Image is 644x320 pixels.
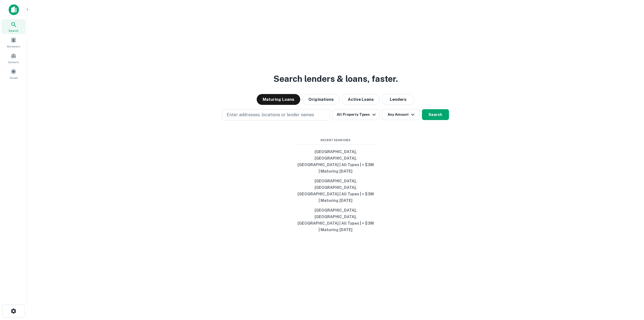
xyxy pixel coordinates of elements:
[382,109,420,120] button: Any Amount
[8,60,19,64] span: Contacts
[2,35,25,50] a: Borrowers
[2,19,25,34] a: Search
[227,112,314,118] p: Enter addresses, locations or lender names
[295,205,376,235] button: [GEOGRAPHIC_DATA], [GEOGRAPHIC_DATA], [GEOGRAPHIC_DATA] | All Types | > $3M | Maturing [DATE]
[273,72,398,85] h3: Search lenders & loans, faster.
[10,76,18,80] span: Saved
[342,94,380,105] button: Active Loans
[9,4,19,15] img: capitalize-icon.png
[332,109,379,120] button: All Property Types
[257,94,300,105] button: Maturing Loans
[295,147,376,176] button: [GEOGRAPHIC_DATA], [GEOGRAPHIC_DATA], [GEOGRAPHIC_DATA] | All Types | > $3M | Maturing [DATE]
[302,94,340,105] button: Originations
[295,176,376,205] button: [GEOGRAPHIC_DATA], [GEOGRAPHIC_DATA], [GEOGRAPHIC_DATA] | All Types | > $3M | Maturing [DATE]
[9,28,18,33] span: Search
[2,51,25,65] a: Contacts
[382,94,414,105] button: Lenders
[422,109,449,120] button: Search
[295,138,376,143] span: Recent Searches
[617,277,644,303] iframe: Chat Widget
[2,66,25,81] a: Saved
[222,109,330,121] button: Enter addresses, locations or lender names
[7,44,20,49] span: Borrowers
